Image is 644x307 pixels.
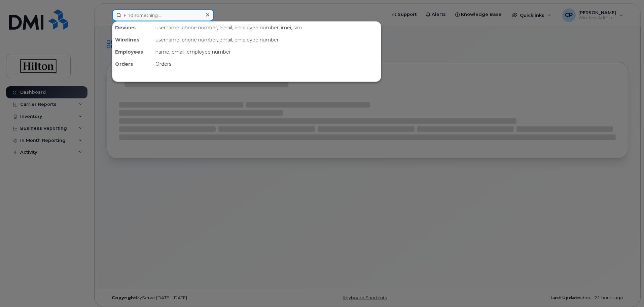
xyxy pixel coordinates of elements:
div: Orders [112,58,153,70]
div: Wirelines [112,34,153,46]
div: username, phone number, email, employee number, imei, sim [153,22,381,34]
div: username, phone number, email, employee number [153,34,381,46]
div: Orders [153,58,381,70]
div: Devices [112,22,153,34]
div: name, email, employee number [153,46,381,58]
div: Employees [112,46,153,58]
